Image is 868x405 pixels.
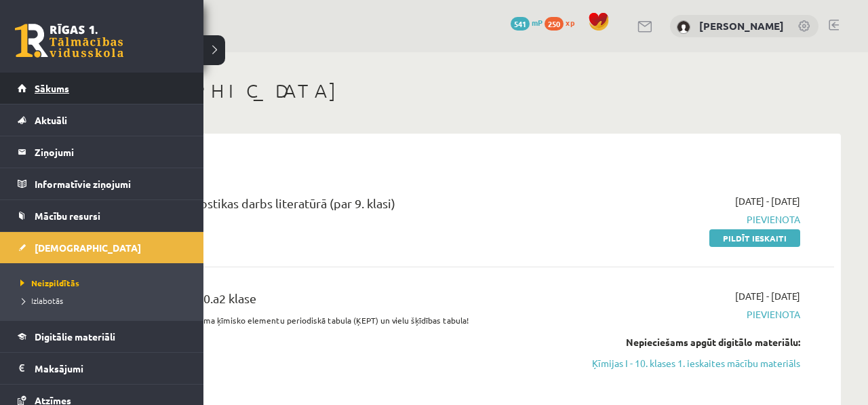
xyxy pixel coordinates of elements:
div: Ķīmija 1. ieskaite 10.a2 klase [102,289,561,314]
a: Neizpildītās [17,277,190,289]
div: Nepieciešams apgūt digitālo materiālu: [581,335,800,349]
span: 541 [511,17,530,31]
a: Maksājumi [18,353,186,384]
span: Sākums [35,82,69,94]
a: Aktuāli [18,104,186,136]
a: Informatīvie ziņojumi [18,168,186,199]
img: Jegors Rogoļevs [677,20,690,34]
h1: [DEMOGRAPHIC_DATA] [81,79,841,102]
span: 250 [545,17,564,31]
a: 541 mP [511,17,542,28]
a: Ziņojumi [18,136,186,168]
span: Aktuāli [35,114,67,126]
span: xp [566,17,574,28]
a: Izlabotās [17,294,190,307]
a: [DEMOGRAPHIC_DATA] [18,232,186,263]
p: Pildot ieskaiti ir nepieciešama ķīmisko elementu periodiskā tabula (ĶEPT) un vielu šķīdības tabula! [102,314,561,326]
span: Pievienota [581,212,800,227]
span: Izlabotās [17,295,63,306]
a: Digitālie materiāli [18,321,186,352]
span: [DEMOGRAPHIC_DATA] [35,242,141,254]
span: Mācību resursi [35,210,100,222]
a: [PERSON_NAME] [699,19,784,33]
span: Neizpildītās [17,277,79,288]
a: Pildīt ieskaiti [709,229,800,247]
span: Digitālie materiāli [35,330,115,343]
a: Sākums [18,73,186,104]
legend: Maksājumi [35,353,186,384]
div: 10.a2 klases diagnostikas darbs literatūrā (par 9. klasi) [102,194,561,219]
span: [DATE] - [DATE] [735,194,800,208]
legend: Informatīvie ziņojumi [35,168,186,199]
span: [DATE] - [DATE] [735,289,800,303]
span: Pievienota [581,307,800,322]
a: Rīgas 1. Tālmācības vidusskola [15,24,123,58]
span: mP [532,17,542,28]
a: Ķīmijas I - 10. klases 1. ieskaites mācību materiāls [581,356,800,370]
a: Mācību resursi [18,200,186,231]
legend: Ziņojumi [35,136,186,168]
a: 250 xp [545,17,581,28]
